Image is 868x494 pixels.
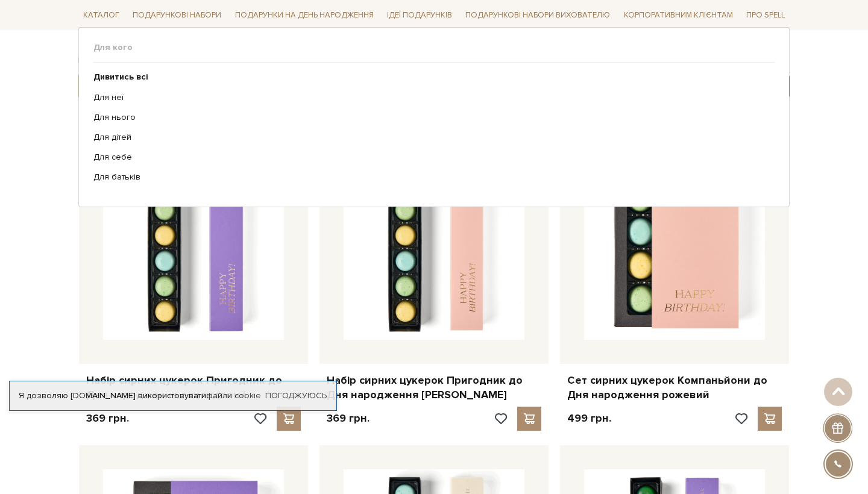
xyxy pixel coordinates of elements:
[93,152,766,163] a: Для себе
[93,72,148,82] b: Дивитись всі
[10,390,336,401] div: Я дозволяю [DOMAIN_NAME] використовувати
[327,374,541,402] a: Набір сирних цукерок Пригодник до Дня народження [PERSON_NAME]
[230,6,379,25] a: Подарунки на День народження
[93,132,766,143] a: Для дітей
[78,27,790,207] div: Каталог
[93,72,766,83] a: Дивитись всі
[567,411,611,425] p: 499 грн.
[86,374,301,402] a: Набір сирних цукерок Пригодник до Дня народження лавандовий
[128,6,226,25] a: Подарункові набори
[741,6,790,25] a: Про Spell
[327,411,370,425] p: 369 грн.
[93,92,766,102] a: Для неї
[206,390,261,401] a: файли cookie
[78,6,124,25] a: Каталог
[93,42,775,53] span: Для кого
[619,5,738,25] a: Корпоративним клієнтам
[93,172,766,183] a: Для батьків
[93,112,766,123] a: Для нього
[86,411,129,425] p: 369 грн.
[265,390,327,401] a: Погоджуюсь
[382,6,457,25] a: Ідеї подарунків
[567,374,782,402] a: Сет сирних цукерок Компаньйони до Дня народження рожевий
[461,5,615,25] a: Подарункові набори вихователю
